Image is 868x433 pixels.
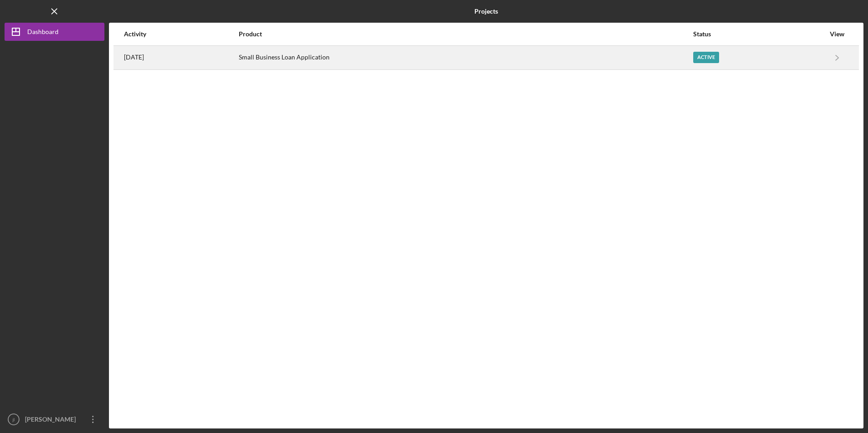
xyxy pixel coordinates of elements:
time: 2025-08-20 16:41 [124,54,144,61]
button: Dashboard [5,23,104,41]
div: Activity [124,30,238,38]
b: Projects [474,8,498,15]
div: Status [693,30,825,38]
div: [PERSON_NAME] [23,410,82,431]
div: Product [239,30,692,38]
div: Active [693,52,719,63]
div: Small Business Loan Application [239,46,692,69]
div: View [826,30,848,38]
div: Dashboard [27,23,59,43]
text: jl [12,417,15,422]
button: jl[PERSON_NAME] [5,410,104,428]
